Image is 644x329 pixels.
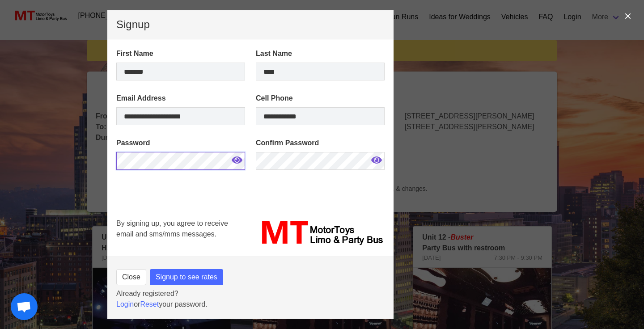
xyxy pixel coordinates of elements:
[116,19,385,30] p: Signup
[11,293,38,320] div: Open chat
[116,269,146,285] button: Close
[150,269,223,285] button: Signup to see rates
[116,299,385,310] p: or your password.
[116,300,134,308] a: Login
[256,218,385,248] img: MT_logo_name.png
[116,93,245,104] label: Email Address
[116,288,385,299] p: Already registered?
[256,93,385,104] label: Cell Phone
[116,48,245,59] label: First Name
[156,272,217,283] span: Signup to see rates
[111,213,250,253] div: By signing up, you agree to receive email and sms/mms messages.
[116,182,252,249] iframe: reCAPTCHA
[140,300,159,308] a: Reset
[116,138,245,148] label: Password
[256,48,385,59] label: Last Name
[256,138,385,148] label: Confirm Password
